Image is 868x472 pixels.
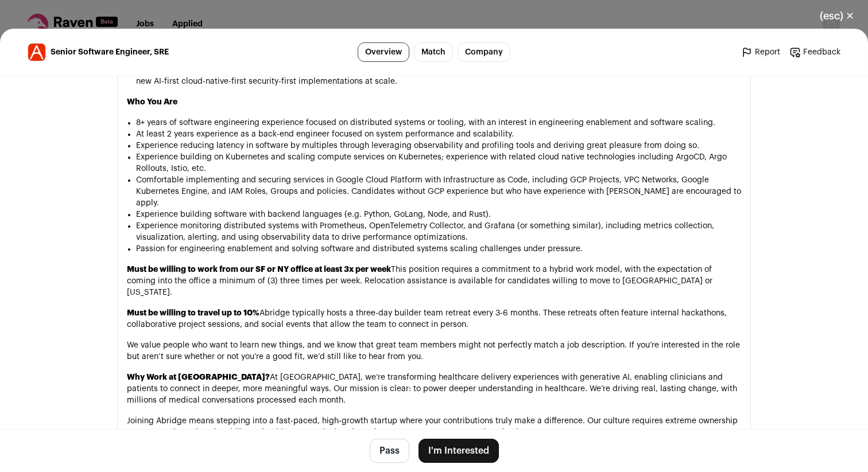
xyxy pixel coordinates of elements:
[127,98,177,106] strong: Who You Are
[136,209,741,220] li: Experience building software with backend languages (e.g. Python, GoLang, Node, and Rust).
[418,439,499,463] button: I'm Interested
[136,243,741,255] li: Passion for engineering enablement and solving software and distributed systems scaling challenge...
[136,151,741,174] li: Experience building on Kubernetes and scaling compute services on Kubernetes; experience with rel...
[370,439,409,463] button: Pass
[806,3,868,29] button: Close modal
[741,46,780,58] a: Report
[28,44,45,61] img: 6a7595bd5d53bccf7edf26032886709c193295b874367f76bb8cd7b9ef2ccceb.png
[789,46,840,58] a: Feedback
[51,46,169,58] span: Senior Software Engineer, SRE
[127,372,741,406] p: At [GEOGRAPHIC_DATA], we’re transforming healthcare delivery experiences with generative AI, enab...
[414,42,453,62] a: Match
[136,128,741,140] li: At least 2 years experience as a back-end engineer focused on system performance and scalability.
[127,307,741,330] p: Abridge typically hosts a three-day builder team retreat every 3-6 months. These retreats often f...
[136,140,741,151] li: Experience reducing latency in software by multiples through leveraging observability and profili...
[127,340,741,362] p: We value people who want to learn new things, and we know that great team members might not perfe...
[127,373,270,381] strong: Why Work at [GEOGRAPHIC_DATA]?
[127,266,391,274] strong: Must be willing to work from our SF or NY office at least 3x per week
[136,117,741,128] li: 8+ years of software engineering experience focused on distributed systems or tooling, with an in...
[127,309,259,317] strong: Must be willing to travel up to 10%
[136,220,741,243] li: Experience monitoring distributed systems with Prometheus, OpenTelemetry Collector, and Grafana (...
[127,264,741,298] p: This position requires a commitment to a hybrid work model, with the expectation of coming into t...
[358,42,409,62] a: Overview
[136,174,741,209] li: Comfortable implementing and securing services in Google Cloud Platform with Infrastructure as Co...
[127,415,741,438] p: Joining Abridge means stepping into a fast-paced, high-growth startup where your contributions tr...
[458,42,510,62] a: Company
